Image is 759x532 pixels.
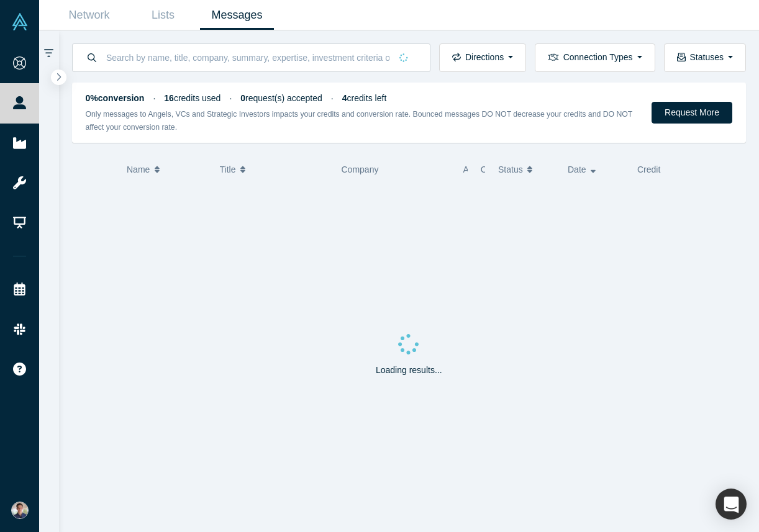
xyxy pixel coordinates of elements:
span: credits used [164,93,220,103]
span: Connection Type [481,165,546,174]
span: Status [498,156,523,183]
span: · [229,93,232,103]
input: Search by name, title, company, summary, expertise, investment criteria or topics of focus [105,43,391,72]
small: Only messages to Angels, VCs and Strategic Investors impacts your credits and conversion rate. Bo... [86,110,633,132]
img: Andres Meiners's Account [11,502,29,519]
strong: 0 [240,93,245,103]
button: Directions [439,43,526,72]
span: · [153,93,155,103]
strong: 16 [164,93,174,103]
span: Name [127,156,150,183]
button: Status [498,156,555,183]
span: Date [568,156,586,183]
button: Request More [652,102,732,124]
span: Alchemist Role [463,165,521,174]
span: Credit [637,165,660,174]
span: · [331,93,334,103]
button: Date [568,156,624,183]
button: Name [127,156,207,183]
a: Network [52,1,126,30]
span: credits left [342,93,387,103]
span: request(s) accepted [240,93,322,103]
strong: 4 [342,93,347,103]
span: Title [220,156,236,183]
strong: 0% conversion [86,93,145,103]
button: Statuses [664,43,746,72]
button: Title [220,156,329,183]
p: Loading results... [376,364,442,377]
a: Lists [126,1,200,30]
button: Connection Types [535,43,655,72]
a: Messages [200,1,274,30]
span: Company [342,165,379,174]
img: Alchemist Vault Logo [11,13,29,30]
